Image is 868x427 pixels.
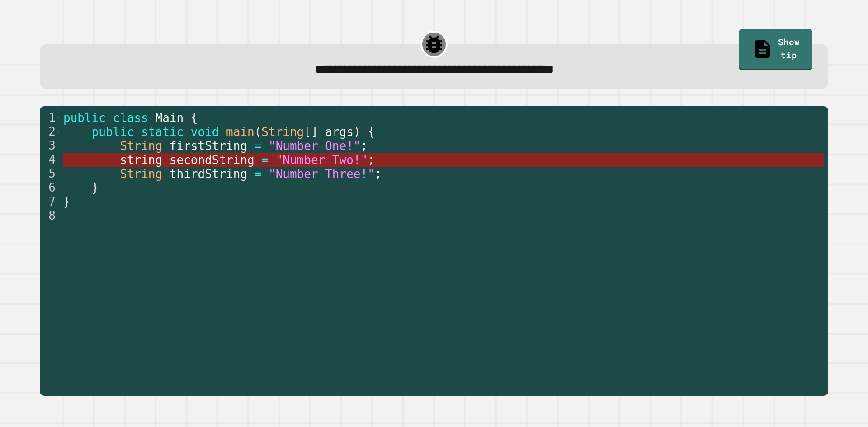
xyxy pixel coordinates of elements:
span: Toggle code folding, rows 1 through 7 [56,111,61,125]
div: 4 [40,153,61,167]
span: thirdString [169,167,247,181]
span: void [190,125,219,139]
span: public [91,125,134,139]
a: Show tip [739,29,812,70]
span: Toggle code folding, rows 2 through 6 [56,125,61,139]
span: "Number Two!" [275,153,368,167]
div: 2 [40,125,61,139]
span: String [120,167,162,181]
span: Main [155,111,184,125]
span: = [254,167,261,181]
span: = [261,153,269,167]
div: 8 [40,209,61,223]
span: class [113,111,148,125]
span: public [63,111,106,125]
span: firstString [169,139,247,153]
span: args [325,125,354,139]
span: secondString [169,153,254,167]
span: static [141,125,184,139]
span: "Number One!" [269,139,361,153]
span: "Number Three!" [269,167,375,181]
div: 3 [40,139,61,153]
div: 6 [40,181,61,195]
span: = [254,139,261,153]
div: 5 [40,167,61,181]
div: 1 [40,111,61,125]
span: string [120,153,162,167]
div: 7 [40,195,61,209]
span: String [261,125,304,139]
span: String [120,139,162,153]
span: main [226,125,255,139]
